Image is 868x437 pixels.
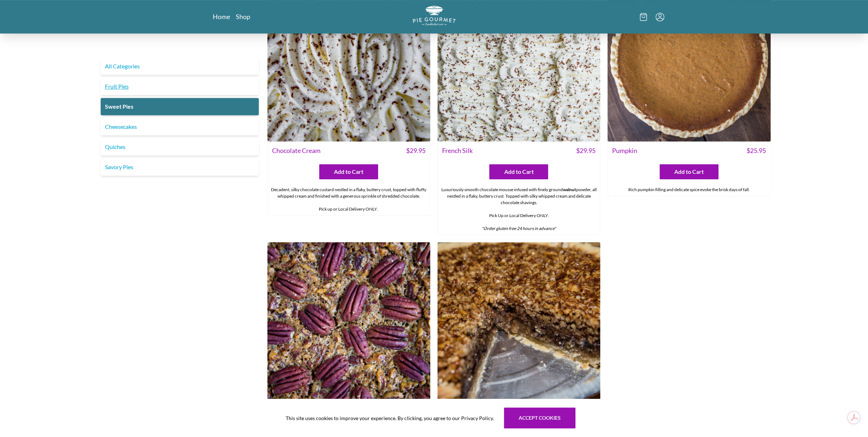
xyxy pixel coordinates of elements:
[660,164,718,179] button: Add to Cart
[101,78,259,95] a: Fruit Pies
[413,6,456,26] img: logo
[489,164,548,179] button: Add to Cart
[101,58,259,75] a: All Categories
[267,242,430,405] img: Pecan
[442,146,473,156] span: French Silk
[319,164,378,179] button: Add to Cart
[437,242,600,405] img: Chocolate Pecan
[406,146,426,156] span: $ 29.95
[268,184,430,215] div: Decadent, silky chocolate custard nestled in a flaky, buttery crust, topped with fluffy whipped c...
[674,167,704,176] span: Add to Cart
[101,98,259,115] a: Sweet Pies
[413,6,456,28] a: Logo
[612,146,637,156] span: Pumpkin
[236,12,250,21] a: Shop
[101,118,259,135] a: Cheesecakes
[334,167,363,176] span: Add to Cart
[213,12,230,21] a: Home
[101,158,259,176] a: Savory Pies
[438,184,600,235] div: Luxuriously smooth chocolate mousse infused with finely ground powder, all nestled in a flaky, bu...
[747,146,766,156] span: $ 25.95
[656,13,664,21] button: Menu
[272,146,321,156] span: Chocolate Cream
[562,187,576,192] strong: walnut
[504,407,575,428] button: Accept cookies
[504,167,533,176] span: Add to Cart
[286,414,494,422] span: This site uses cookies to improve your experience. By clicking, you agree to our Privacy Policy.
[576,146,596,156] span: $ 29.95
[482,226,556,231] em: *Order gluten free 24 hours in advance*
[101,138,259,156] a: Quiches
[608,184,770,196] div: Rich pumpkin filling and delicate spice evoke the brisk days of fall.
